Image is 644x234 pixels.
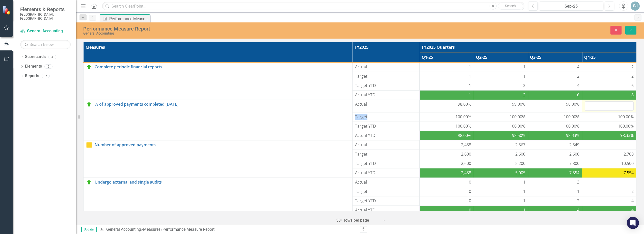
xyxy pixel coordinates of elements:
[458,133,471,138] span: 98.00%
[461,161,471,166] span: 2,600
[469,92,471,98] span: 1
[355,179,417,185] span: Actual
[539,2,603,11] button: Sep-25
[577,189,579,194] span: 1
[95,65,350,69] a: Complete periodic financial reports
[20,40,71,49] input: Search Below...
[577,92,579,98] span: 6
[621,161,634,166] span: 10,500
[515,142,525,148] span: 2,567
[461,151,471,157] span: 2,600
[95,180,350,185] a: Undergo external and single audits
[627,217,639,229] div: Open Intercom Messenger
[515,151,525,157] span: 2,600
[86,101,92,107] img: On Track (80% or higher)
[577,207,579,213] span: 4
[564,123,579,129] span: 100.00%
[95,143,350,147] a: Number of approved payments
[631,189,634,194] span: 2
[505,4,516,8] span: Search
[163,227,214,232] div: Performance Measure Report
[631,73,634,79] span: 2
[564,114,579,120] span: 100.00%
[577,64,579,70] span: 4
[355,198,417,204] span: Target YTD
[143,227,160,232] a: Measures
[523,92,525,98] span: 2
[469,179,471,185] span: 0
[541,3,602,9] div: Sep-25
[86,142,92,148] img: In Progress
[523,179,525,185] span: 1
[455,123,471,129] span: 100.00%
[577,179,579,185] span: 3
[109,16,149,22] div: Performance Measure Report
[569,151,579,157] span: 2,600
[618,123,634,129] span: 100.00%
[631,92,634,98] span: 8
[355,73,417,79] span: Target
[20,6,71,12] span: Elements & Reports
[624,151,634,157] span: 2,700
[355,161,417,166] span: Target YTD
[355,170,417,176] span: Actual YTD
[631,83,634,89] span: 6
[355,83,417,89] span: Target YTD
[461,170,471,176] span: 2,438
[566,133,579,138] span: 98.33%
[86,179,92,185] img: On Track (80% or higher)
[510,114,525,120] span: 100.00%
[510,123,525,129] span: 100.00%
[25,54,46,60] a: Scorecards
[498,3,523,10] button: Search
[577,83,579,89] span: 4
[95,102,350,107] a: % of approved payments completed [DATE]
[81,227,97,232] span: Updater
[461,142,471,148] span: 2,438
[569,161,579,166] span: 7,800
[355,123,417,129] span: Target YTD
[566,101,579,107] span: 98.00%
[99,227,356,232] div: » »
[631,198,634,204] span: 4
[355,207,417,213] span: Actual YTD
[512,133,525,138] span: 98.50%
[83,26,397,32] div: Performance Measure Report
[577,73,579,79] span: 2
[469,73,471,79] span: 1
[515,170,525,176] span: 5,005
[355,133,417,138] span: Actual YTD
[42,74,50,78] div: 16
[355,101,417,107] span: Actual
[48,55,56,59] div: 4
[83,32,397,35] div: General Accounting
[86,64,92,70] img: On Track (80% or higher)
[44,64,52,69] div: 9
[523,189,525,194] span: 1
[355,114,417,120] span: Target
[458,101,471,107] span: 98.00%
[106,227,141,232] a: General Accounting
[512,101,525,107] span: 99.00%
[355,189,417,194] span: Target
[469,64,471,70] span: 1
[569,170,579,176] span: 7,554
[624,170,634,176] span: 7,554
[355,92,417,98] span: Actual YTD
[523,198,525,204] span: 1
[631,64,634,70] span: 2
[3,6,11,15] img: ClearPoint Strategy
[523,83,525,89] span: 2
[455,114,471,120] span: 100.00%
[631,207,634,213] span: 4
[355,64,417,70] span: Actual
[577,198,579,204] span: 2
[469,198,471,204] span: 0
[631,2,640,11] button: SJ
[469,189,471,194] span: 0
[569,142,579,148] span: 2,549
[20,12,71,21] small: [GEOGRAPHIC_DATA], [GEOGRAPHIC_DATA]
[523,64,525,70] span: 1
[469,83,471,89] span: 1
